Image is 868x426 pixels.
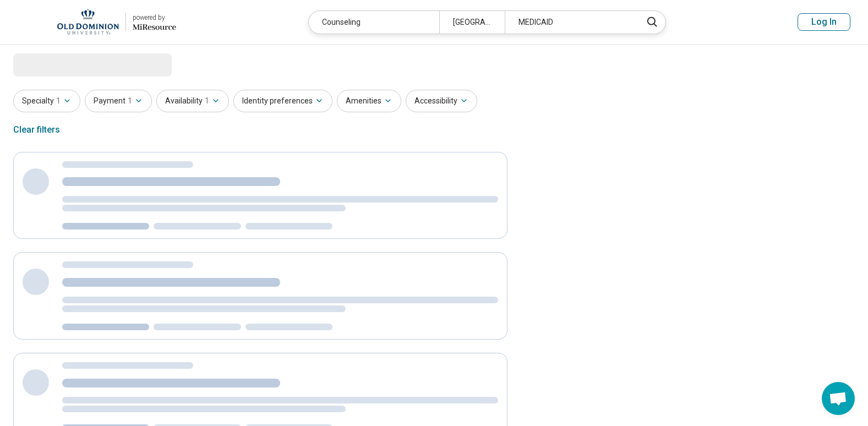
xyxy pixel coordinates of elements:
button: Accessibility [406,90,477,112]
div: powered by [133,13,176,23]
button: Payment1 [85,90,152,112]
img: Old Dominion University [57,9,119,35]
span: 1 [205,95,209,107]
div: [GEOGRAPHIC_DATA], [GEOGRAPHIC_DATA] [439,11,505,34]
span: Loading... [13,53,106,75]
span: 1 [128,95,132,107]
div: Counseling [309,11,439,34]
button: Log In [798,13,850,31]
button: Specialty1 [13,90,80,112]
div: MEDICAID [505,11,635,34]
div: Open chat [822,382,855,415]
span: 1 [56,95,61,107]
button: Availability1 [156,90,229,112]
button: Amenities [337,90,401,112]
button: Identity preferences [233,90,332,112]
div: Clear filters [13,117,60,143]
a: Old Dominion Universitypowered by [18,9,176,35]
